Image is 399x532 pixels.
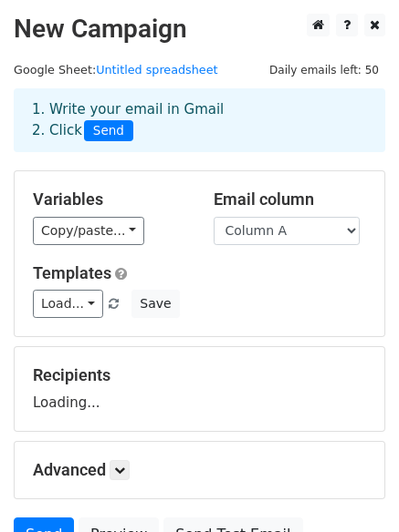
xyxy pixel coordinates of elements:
h5: Variables [33,189,186,210]
span: Daily emails left: 50 [263,60,385,80]
div: 1. Write your email in Gmail 2. Click [18,99,381,141]
h2: New Campaign [14,14,385,45]
div: Loading... [33,365,366,413]
h5: Recipients [33,365,366,385]
a: Load... [33,290,103,318]
a: Copy/paste... [33,217,144,245]
h5: Advanced [33,460,366,480]
span: Send [84,120,133,142]
a: Untitled spreadsheet [96,63,217,77]
a: Templates [33,263,111,282]
h5: Email column [214,189,367,210]
button: Save [131,290,179,318]
small: Google Sheet: [14,63,218,77]
a: Daily emails left: 50 [263,63,385,77]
